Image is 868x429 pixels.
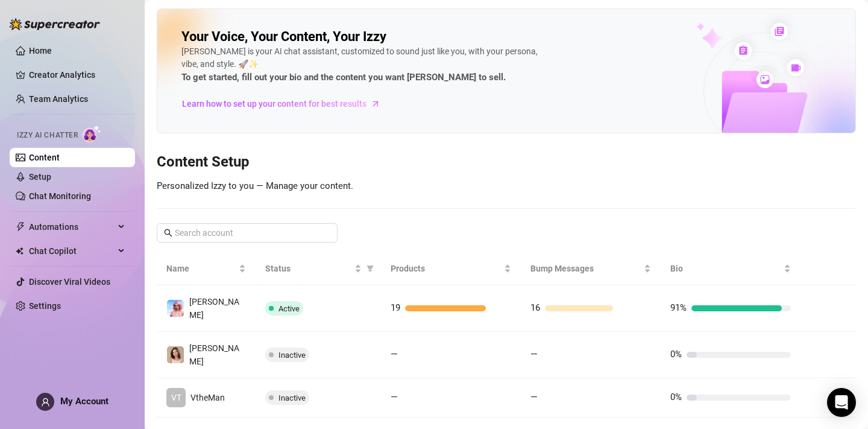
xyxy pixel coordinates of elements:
span: My Account [60,396,108,407]
span: 0% [670,349,682,360]
th: Bio [661,252,800,285]
span: Izzy AI Chatter [17,130,78,141]
span: Inactive [278,393,306,402]
img: AI Chatter [83,125,101,142]
span: search [164,229,172,237]
span: Learn how to set up your content for best results [182,97,366,110]
span: 0% [670,392,682,402]
div: [PERSON_NAME] is your AI chat assistant, customized to sound just like you, with your persona, vi... [181,45,543,85]
a: Settings [29,301,61,311]
span: user [41,398,50,407]
span: Name [166,262,236,275]
span: filter [366,265,374,272]
th: Bump Messages [521,252,661,285]
th: Products [381,252,521,285]
span: [PERSON_NAME] [189,297,239,320]
span: filter [364,259,376,278]
span: arrow-right [370,98,382,110]
span: — [391,392,398,402]
span: [PERSON_NAME] [189,343,239,366]
span: 91% [670,302,687,313]
a: Content [29,153,60,162]
span: Automations [29,217,115,237]
th: Name [157,252,256,285]
a: Home [29,46,52,56]
a: Discover Viral Videos [29,277,110,287]
img: Chat Copilot [16,247,24,255]
span: — [391,349,398,360]
span: Bio [670,262,781,275]
span: VtheMan [190,393,225,402]
span: Active [278,304,300,313]
span: Products [391,262,502,275]
div: Open Intercom Messenger [827,388,856,417]
span: 16 [530,302,540,313]
a: Setup [29,172,51,182]
span: VT [171,391,181,404]
span: — [530,349,538,360]
span: 19 [391,302,400,313]
img: Amanda [167,300,184,317]
img: Hanna [167,346,184,363]
span: Bump Messages [530,262,641,275]
a: Learn how to set up your content for best results [181,94,389,113]
a: Chat Monitoring [29,191,91,201]
strong: To get started, fill out your bio and the content you want [PERSON_NAME] to sell. [181,72,506,83]
h2: Your Voice, Your Content, Your Izzy [181,28,386,45]
input: Search account [175,226,321,240]
span: thunderbolt [16,222,25,232]
a: Team Analytics [29,94,88,104]
span: — [530,392,538,402]
span: Status [265,262,352,275]
img: logo-BBDzfeDw.svg [10,18,100,30]
a: Creator Analytics [29,65,125,84]
h3: Content Setup [157,153,856,172]
th: Status [256,252,381,285]
span: Chat Copilot [29,241,115,261]
span: Personalized Izzy to you — Manage your content. [157,180,353,191]
img: ai-chatter-content-library-cLFOSyPT.png [668,10,855,133]
span: Inactive [278,351,306,360]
